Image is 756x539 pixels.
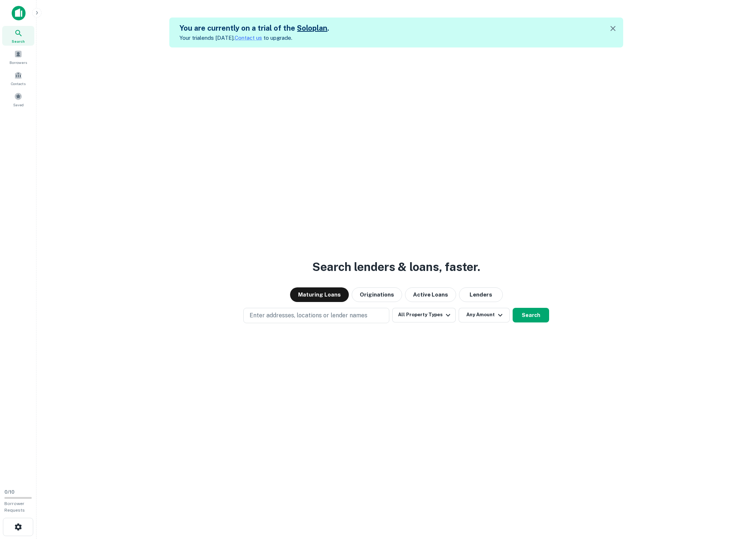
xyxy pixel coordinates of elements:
button: Lenders [459,287,503,302]
p: Enter addresses, locations or lender names [250,311,367,320]
a: Search [2,26,34,46]
button: All Property Types [392,308,456,322]
span: Borrower Requests [4,501,25,513]
button: Active Loans [405,287,456,302]
button: Enter addresses, locations or lender names [243,308,389,323]
span: Contacts [11,81,26,87]
button: Originations [352,287,402,302]
span: Saved [13,102,24,108]
a: Borrowers [2,47,34,67]
a: Contacts [2,68,34,88]
button: Any Amount [459,308,510,322]
img: capitalize-icon.png [12,6,26,20]
span: Borrowers [9,60,27,65]
iframe: Chat Widget [720,481,756,516]
a: Contact us [235,35,262,41]
a: Saved [2,89,34,109]
p: Your trial ends [DATE]. to upgrade. [180,34,329,42]
h5: You are currently on a trial of the . [180,23,329,34]
span: 0 / 10 [4,489,15,495]
button: Search [513,308,549,322]
a: Soloplan [297,24,327,33]
span: Search [12,38,25,44]
h3: Search lenders & loans, faster. [312,258,480,276]
button: Maturing Loans [290,287,349,302]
